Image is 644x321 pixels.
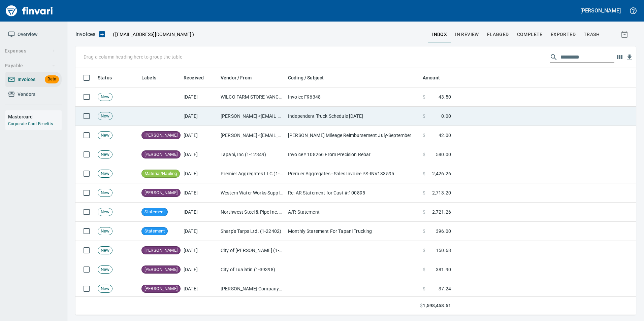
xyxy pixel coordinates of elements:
[218,164,285,183] td: Premier Aggregates LLC (1-39225)
[181,145,218,164] td: [DATE]
[181,87,218,107] td: [DATE]
[218,260,285,279] td: City of Tualatin (1-39398)
[218,126,285,145] td: [PERSON_NAME] <[EMAIL_ADDRESS][DOMAIN_NAME]>
[614,28,636,40] button: Show invoices within a particular date range
[423,266,425,273] span: $
[181,241,218,260] td: [DATE]
[98,151,112,158] span: New
[285,87,420,107] td: Invoice F96348
[98,74,121,82] span: Status
[5,87,62,102] a: Vendors
[584,30,600,39] span: trash
[218,87,285,107] td: WILCO FARM STORE-VANC-593 <[EMAIL_ADDRESS][DOMAIN_NAME]>
[432,170,451,177] span: 2,426.26
[141,74,165,82] span: Labels
[181,260,218,279] td: [DATE]
[142,266,180,273] span: [PERSON_NAME]
[436,266,451,273] span: 381.90
[142,171,180,177] span: Material/Hauling
[487,30,509,39] span: Flagged
[142,286,180,292] span: [PERSON_NAME]
[142,228,167,235] span: Statement
[432,209,451,215] span: 2,721.26
[423,151,425,158] span: $
[218,222,285,241] td: Sharp's Tarps Ltd. (1-22402)
[423,228,425,235] span: $
[181,126,218,145] td: [DATE]
[8,121,53,126] a: Corporate Card Benefits
[184,74,213,82] span: Received
[142,209,167,215] span: Statement
[285,164,420,183] td: Premier Aggregates - Sales Invoice PS-INV133595
[98,266,112,273] span: New
[517,30,543,39] span: Complete
[423,247,425,254] span: $
[184,74,204,82] span: Received
[2,60,58,72] button: Payable
[181,183,218,203] td: [DATE]
[98,132,112,139] span: New
[439,94,451,100] span: 43.50
[181,222,218,241] td: [DATE]
[221,74,252,82] span: Vendor / From
[5,27,62,42] a: Overview
[98,74,112,82] span: Status
[455,30,479,39] span: In Review
[441,113,451,119] span: 0.00
[436,247,451,254] span: 150.68
[142,247,180,254] span: [PERSON_NAME]
[2,45,58,57] button: Expenses
[285,126,420,145] td: [PERSON_NAME] Mileage Reimbursement July-September
[423,113,425,119] span: $
[8,113,62,120] h6: Mastercard
[551,30,576,39] span: Exported
[423,209,425,215] span: $
[115,31,192,38] span: [EMAIL_ADDRESS][DOMAIN_NAME]
[423,74,449,82] span: Amount
[420,302,423,309] span: $
[423,74,440,82] span: Amount
[18,30,37,39] span: Overview
[436,151,451,158] span: 580.00
[18,75,35,84] span: Invoices
[84,53,182,60] p: Drag a column heading here to group the table
[98,228,112,235] span: New
[4,3,55,19] img: Finvari
[181,279,218,298] td: [DATE]
[142,132,180,139] span: [PERSON_NAME]
[45,75,59,83] span: Beta
[218,145,285,164] td: Tapani, Inc (1-12349)
[218,241,285,260] td: City of [PERSON_NAME] (1-39937)
[580,7,621,14] h5: [PERSON_NAME]
[75,30,95,38] nav: breadcrumb
[432,30,447,39] span: inbox
[109,31,194,38] p: ( )
[98,286,112,292] span: New
[5,47,56,55] span: Expenses
[142,151,180,158] span: [PERSON_NAME]
[423,170,425,177] span: $
[181,203,218,222] td: [DATE]
[142,190,180,196] span: [PERSON_NAME]
[432,189,451,196] span: 2,713.20
[423,302,451,309] span: 1,598,458.51
[95,30,109,38] button: Upload an Invoice
[288,74,332,82] span: Coding / Subject
[181,164,218,183] td: [DATE]
[285,107,420,126] td: Independent Truck Schedule [DATE]
[285,203,420,222] td: A/R Statement
[579,5,622,16] button: [PERSON_NAME]
[218,279,285,298] td: [PERSON_NAME] Company Inc. (1-10431)
[218,203,285,222] td: Northwest Steel & Pipe Inc. (1-22439)
[98,171,112,177] span: New
[436,228,451,235] span: 396.00
[439,285,451,292] span: 37.24
[18,90,35,99] span: Vendors
[624,52,635,63] button: Download table
[181,107,218,126] td: [DATE]
[98,94,112,100] span: New
[285,145,420,164] td: Invoice# 108266 From Precision Rebar
[98,247,112,254] span: New
[285,222,420,241] td: Monthly Statement For Tapani Trucking
[98,209,112,215] span: New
